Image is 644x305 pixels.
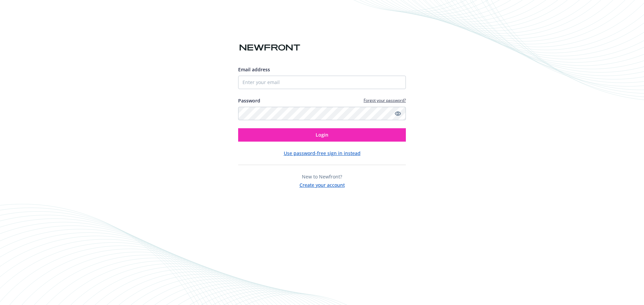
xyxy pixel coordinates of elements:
[238,107,406,120] input: Enter your password
[316,132,328,138] span: Login
[302,173,342,180] span: New to Newfront?
[284,150,361,157] button: Use password-free sign in instead
[238,76,406,89] input: Enter your email
[300,180,345,188] button: Create your account
[394,109,402,118] a: Show password
[238,42,302,54] img: Newfront logo
[364,97,406,103] a: Forgot your password?
[238,66,270,73] span: Email address
[238,128,406,142] button: Login
[238,97,260,104] label: Password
